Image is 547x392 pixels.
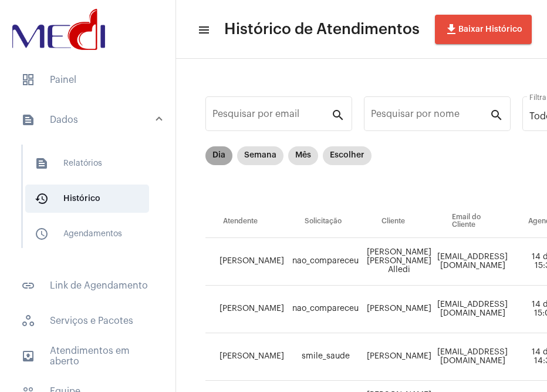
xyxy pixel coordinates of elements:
span: Atendimentos em aberto [12,342,164,370]
td: [PERSON_NAME] [364,286,434,333]
td: [PERSON_NAME] [PERSON_NAME] Alledi [364,238,434,286]
span: sidenav icon [21,73,35,87]
span: nao_compareceu [292,304,359,313]
td: [PERSON_NAME] [205,333,287,381]
img: d3a1b5fa-500b-b90f-5a1c-719c20e9830b.png [9,6,108,53]
input: Pesquisar por nome [371,111,489,122]
td: [EMAIL_ADDRESS][DOMAIN_NAME] [434,333,511,381]
span: smile_saude [302,352,350,360]
mat-icon: sidenav icon [21,279,35,293]
span: nao_compareceu [292,257,359,265]
span: Histórico [25,185,149,213]
span: sidenav icon [21,314,35,328]
th: Atendente [205,205,287,238]
mat-icon: file_download [444,22,458,36]
mat-chip: Semana [237,146,283,165]
mat-icon: sidenav icon [197,23,209,37]
mat-expansion-panel-header: sidenav iconDados [7,101,175,139]
mat-icon: search [489,108,504,122]
th: Solicitação [287,205,364,238]
th: Cliente [364,205,434,238]
mat-icon: sidenav icon [35,156,49,170]
span: Agendamentos [25,220,149,248]
div: sidenav iconDados [7,139,175,264]
td: [EMAIL_ADDRESS][DOMAIN_NAME] [434,238,511,286]
mat-icon: sidenav icon [35,192,49,206]
span: Painel [12,66,164,94]
mat-chip: Dia [205,146,232,165]
mat-icon: sidenav icon [35,227,49,241]
td: [PERSON_NAME] [205,286,287,333]
th: Email do Cliente [434,205,511,238]
span: Serviços e Pacotes [12,307,164,335]
span: Baixar Histórico [444,25,522,33]
mat-panel-title: Dados [21,113,157,127]
mat-icon: search [331,108,345,122]
span: Link de Agendamento [12,272,164,300]
span: Histórico de Atendimentos [224,20,420,39]
mat-icon: sidenav icon [21,113,35,127]
td: [PERSON_NAME] [205,238,287,286]
mat-icon: sidenav icon [21,349,35,363]
input: Pesquisar por email [212,111,331,122]
button: Baixar Histórico [435,15,532,44]
mat-chip: Escolher [323,146,372,165]
mat-chip: Mês [288,146,318,165]
td: [EMAIL_ADDRESS][DOMAIN_NAME] [434,286,511,333]
span: Relatórios [25,149,149,177]
td: [PERSON_NAME] [364,333,434,381]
